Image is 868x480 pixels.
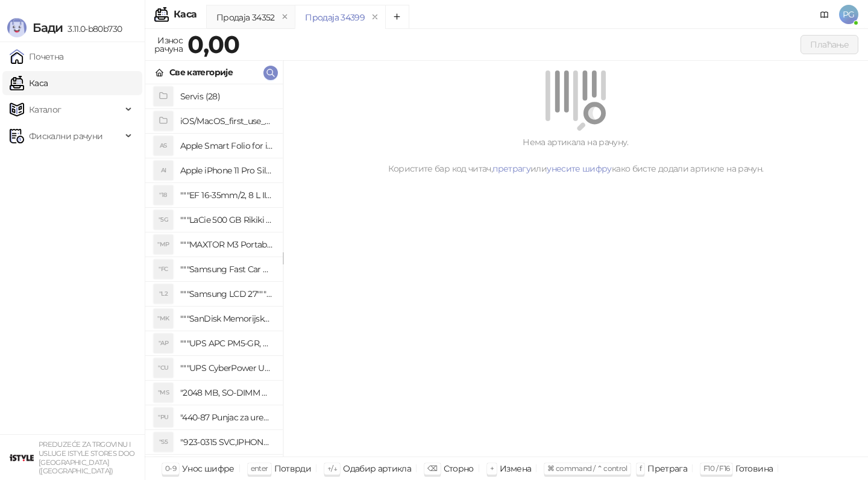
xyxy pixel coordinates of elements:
div: Продаја 34399 [305,11,365,24]
div: Све категорије [169,66,233,79]
img: Logo [7,18,27,37]
button: remove [277,12,293,22]
div: Унос шифре [182,461,234,476]
div: "FC [154,260,173,279]
span: Бади [33,20,63,35]
button: remove [367,12,383,22]
div: Потврди [274,461,312,476]
span: enter [251,464,268,473]
div: Претрага [647,461,687,476]
div: Износ рачуна [152,33,185,57]
h4: """MAXTOR M3 Portable 2TB 2.5"""" crni eksterni hard disk HX-M201TCB/GM""" [180,235,273,254]
span: + [490,464,494,473]
div: "18 [154,185,173,205]
div: Продаја 34352 [216,11,275,24]
span: ⌫ [427,464,437,473]
button: Плаћање [800,35,858,54]
h4: Apple Smart Folio for iPad mini (A17 Pro) - Sage [180,136,273,155]
span: 0-9 [165,464,176,473]
span: ⌘ command / ⌃ control [547,464,627,473]
span: f [640,464,641,473]
div: "5G [154,210,173,229]
h4: """UPS CyberPower UT650EG, 650VA/360W , line-int., s_uko, desktop""" [180,358,273,378]
span: Каталог [29,98,61,122]
h4: "440-87 Punjac za uredjaje sa micro USB portom 4/1, Stand." [180,408,273,427]
div: AS [154,136,173,155]
a: Документација [815,5,834,24]
div: "PU [154,408,173,427]
button: Add tab [385,5,409,29]
div: Каса [174,10,197,19]
h4: Apple iPhone 11 Pro Silicone Case - Black [180,161,273,180]
strong: 0,00 [187,30,239,59]
img: 64x64-companyLogo-77b92cf4-9946-4f36-9751-bf7bb5fd2c7d.png [10,446,34,470]
span: PG [839,5,858,24]
div: "CU [154,358,173,378]
small: PREDUZEĆE ZA TRGOVINU I USLUGE ISTYLE STORES DOO [GEOGRAPHIC_DATA] ([GEOGRAPHIC_DATA]) [39,440,135,475]
div: "AP [154,334,173,353]
div: Готовина [735,461,773,476]
div: Измена [500,461,531,476]
div: "MS [154,383,173,402]
div: "S5 [154,432,173,452]
h4: iOS/MacOS_first_use_assistance (4) [180,111,273,131]
h4: """SanDisk Memorijska kartica 256GB microSDXC sa SD adapterom SDSQXA1-256G-GN6MA - Extreme PLUS, ... [180,309,273,328]
h4: "923-0315 SVC,IPHONE 5/5S BATTERY REMOVAL TRAY Držač za iPhone sa kojim se otvara display [180,432,273,452]
div: Сторно [444,461,474,476]
h4: "2048 MB, SO-DIMM DDRII, 667 MHz, Napajanje 1,8 0,1 V, Latencija CL5" [180,383,273,402]
div: "MK [154,309,173,328]
div: "L2 [154,284,173,304]
div: "MP [154,235,173,254]
h4: """EF 16-35mm/2, 8 L III USM""" [180,185,273,205]
h4: """Samsung Fast Car Charge Adapter, brzi auto punja_, boja crna""" [180,260,273,279]
span: 3.11.0-b80b730 [63,23,122,34]
div: grid [145,84,283,457]
span: Фискални рачуни [29,124,102,148]
div: Одабир артикла [343,461,411,476]
a: Каса [10,71,48,95]
a: Почетна [10,45,64,69]
h4: Servis (28) [180,87,273,106]
span: ↑/↓ [327,464,337,473]
div: Нема артикала на рачуну. Користите бар код читач, или како бисте додали артикле на рачун. [298,136,854,175]
h4: """LaCie 500 GB Rikiki USB 3.0 / Ultra Compact & Resistant aluminum / USB 3.0 / 2.5""""""" [180,210,273,229]
a: унесите шифру [547,163,612,174]
span: F10 / F16 [703,464,729,473]
a: претрагу [492,163,530,174]
h4: """Samsung LCD 27"""" C27F390FHUXEN""" [180,284,273,304]
div: AI [154,161,173,180]
h4: """UPS APC PM5-GR, Essential Surge Arrest,5 utic_nica""" [180,334,273,353]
